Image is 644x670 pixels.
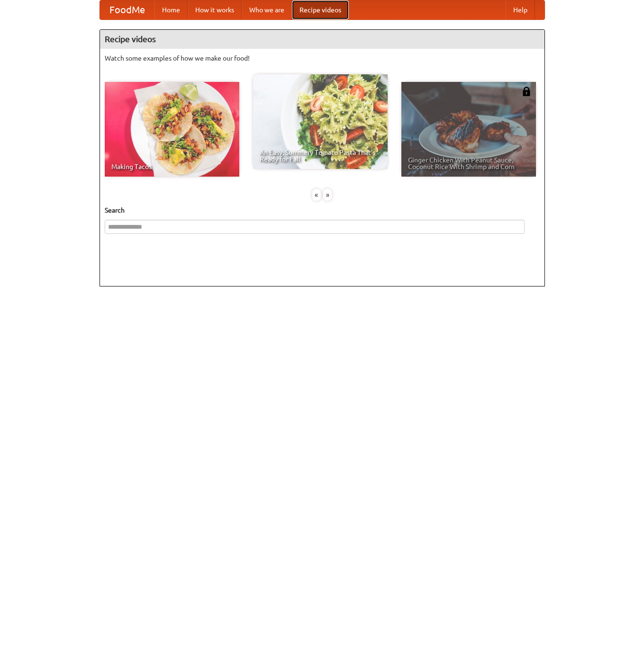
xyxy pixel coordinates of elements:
a: Help [506,0,535,19]
h5: Search [105,205,540,215]
div: » [323,189,332,201]
a: Recipe videos [292,0,349,19]
a: Home [154,0,188,19]
a: FoodMe [100,0,154,19]
a: An Easy, Summery Tomato Pasta That's Ready for Fall [253,74,388,169]
div: « [312,189,321,201]
h4: Recipe videos [100,30,544,49]
img: 483408.png [522,87,531,96]
a: How it works [188,0,242,19]
span: Making Tacos [111,163,233,170]
p: Watch some examples of how we make our food! [105,54,540,63]
a: Who we are [242,0,292,19]
a: Making Tacos [105,82,239,177]
span: An Easy, Summery Tomato Pasta That's Ready for Fall [260,149,381,162]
